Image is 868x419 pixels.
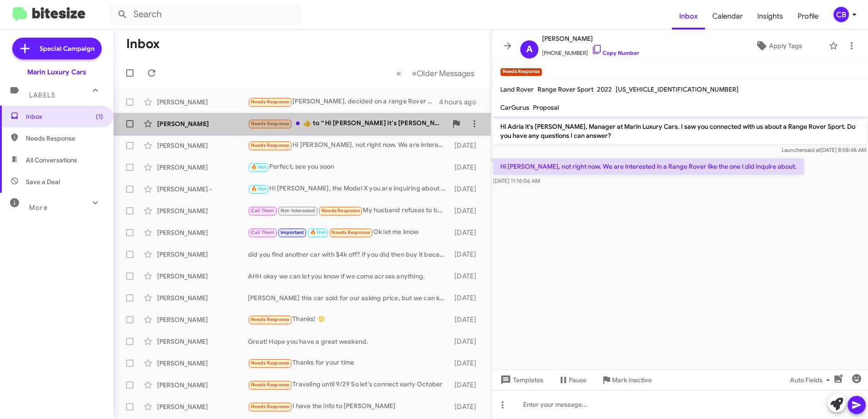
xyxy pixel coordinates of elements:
[157,272,248,281] div: [PERSON_NAME]
[450,402,483,411] div: [DATE]
[248,337,450,346] div: Great! Hope you have a great weekend.
[500,68,542,76] small: Needs Response
[26,112,103,121] span: Inbox
[783,372,841,388] button: Auto Fields
[251,382,290,388] span: Needs Response
[391,64,407,83] button: Previous
[500,103,529,112] span: CarGurus
[450,206,483,215] div: [DATE]
[450,250,483,259] div: [DATE]
[833,7,849,22] div: CB
[157,293,248,302] div: [PERSON_NAME]
[450,315,483,324] div: [DATE]
[26,134,103,143] span: Needs Response
[450,380,483,390] div: [DATE]
[493,177,540,184] span: [DATE] 11:16:06 AM
[417,68,474,78] span: Older Messages
[592,49,639,56] a: Copy Number
[450,228,483,237] div: [DATE]
[612,372,652,388] span: Mark Inactive
[110,4,301,25] input: Search
[157,97,248,107] div: [PERSON_NAME]
[493,118,866,144] p: Hi Adria it's [PERSON_NAME], Manager at Marin Luxury Cars. I saw you connected with us about a Ra...
[157,402,248,411] div: [PERSON_NAME]
[157,380,248,390] div: [PERSON_NAME]
[493,158,804,175] p: Hi [PERSON_NAME], not right now. We are interested in a Range Rover like the one I did inquire ab...
[157,315,248,324] div: [PERSON_NAME]
[251,229,275,235] span: Call Them
[782,146,866,153] span: Launcher [DATE] 8:58:48 AM
[450,163,483,172] div: [DATE]
[616,85,739,93] span: [US_VEHICLE_IDENTIFICATION_NUMBER]
[126,37,160,51] h1: Inbox
[157,119,248,128] div: [PERSON_NAME]
[551,372,594,388] button: Pause
[569,372,587,388] span: Pause
[450,337,483,346] div: [DATE]
[412,68,417,79] span: »
[12,38,102,59] a: Special Campaign
[157,359,248,368] div: [PERSON_NAME]
[157,141,248,150] div: [PERSON_NAME]
[248,250,450,259] div: did you find another car with $4k off? if you did then buy it because it is a great deal.
[450,293,483,302] div: [DATE]
[406,64,480,83] button: Next
[26,156,77,165] span: All Conversations
[251,142,290,148] span: Needs Response
[281,208,316,214] span: Not-Interested
[672,3,705,29] a: Inbox
[248,205,450,216] div: My husband refuses to buy a new car. That's the reason really
[157,337,248,346] div: [PERSON_NAME]
[248,97,439,107] div: [PERSON_NAME], decided on a range Rover sport that's on the lot, working with [PERSON_NAME]. Read...
[157,185,248,194] div: [PERSON_NAME] -
[732,38,824,54] button: Apply Tags
[705,3,750,29] a: Calendar
[331,229,370,235] span: Needs Response
[750,3,790,29] span: Insights
[248,358,450,368] div: Thanks for your time
[251,208,275,214] span: Call Them
[804,146,820,153] span: said at
[533,103,559,112] span: Proposal
[29,91,55,99] span: Labels
[248,314,450,325] div: Thanks! 🙂
[498,372,543,388] span: Templates
[281,229,304,235] span: Important
[251,360,290,366] span: Needs Response
[29,204,48,212] span: More
[251,99,290,105] span: Needs Response
[27,68,86,77] div: Marin Luxury Cars
[790,372,833,388] span: Auto Fields
[157,250,248,259] div: [PERSON_NAME]
[542,44,639,58] span: [PHONE_NUMBER]
[96,112,103,121] span: (1)
[251,404,290,409] span: Needs Response
[248,272,450,281] div: AHH okay we can let you know if we come across anything.
[450,185,483,194] div: [DATE]
[439,97,483,107] div: 4 hours ago
[157,228,248,237] div: [PERSON_NAME]
[826,7,858,22] button: CB
[248,380,450,390] div: Traveling until 9/29 So let's connect early October
[248,293,450,302] div: [PERSON_NAME] this car sold for our asking price, but we can keep you updated if we get another i...
[450,272,483,281] div: [DATE]
[450,359,483,368] div: [DATE]
[500,85,534,93] span: Land Rover
[594,372,659,388] button: Mark Inactive
[248,227,450,238] div: Ok let me know
[248,140,450,151] div: Hi [PERSON_NAME], not right now. We are interested in a Range Rover like the one I did inquire ab...
[251,121,290,127] span: Needs Response
[157,206,248,215] div: [PERSON_NAME]
[39,44,94,53] span: Special Campaign
[248,118,447,129] div: ​👍​ to “ Hi [PERSON_NAME] it's [PERSON_NAME], Manager at Marin Luxury Cars. I saw you connected w...
[26,177,60,186] span: Save a Deal
[321,208,360,214] span: Needs Response
[450,141,483,150] div: [DATE]
[597,85,612,93] span: 2022
[491,372,551,388] button: Templates
[542,33,639,44] span: [PERSON_NAME]
[157,163,248,172] div: [PERSON_NAME]
[790,3,826,29] span: Profile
